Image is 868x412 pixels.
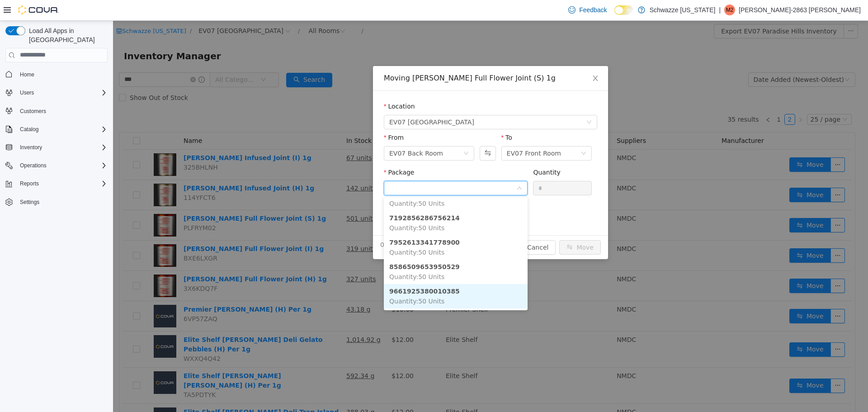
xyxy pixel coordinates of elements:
[2,195,111,208] button: Settings
[276,242,347,250] strong: 8586509653950529
[271,52,484,62] div: Moving [PERSON_NAME] Full Flower Joint (S) 1g
[2,123,111,136] button: Catalog
[16,87,38,98] button: Users
[276,179,331,186] span: Quantity : 50 Units
[16,178,108,189] span: Reports
[388,113,399,120] label: To
[726,5,734,15] span: M2
[271,239,415,263] li: 8586509653950529
[271,113,291,120] label: From
[16,196,108,208] span: Settings
[2,177,111,190] button: Reports
[276,194,347,201] strong: 7192856286756214
[565,1,610,19] a: Feedback
[16,124,108,135] span: Catalog
[20,89,34,96] span: Users
[614,5,633,15] input: Dark Mode
[271,190,415,214] li: 7192856286756214
[276,267,347,274] strong: 9661925380010385
[420,161,478,174] input: Quantity
[16,160,50,171] button: Operations
[5,64,108,232] nav: Complex example
[724,5,735,15] div: Matthew-2863 Turner
[25,26,108,44] span: Load All Apps in [GEOGRAPHIC_DATA]
[20,199,39,206] span: Settings
[271,82,302,89] label: Location
[479,54,486,61] i: icon: close
[350,130,356,136] i: icon: down
[18,5,59,14] img: Cova
[16,142,108,153] span: Inventory
[446,219,488,234] button: icon: swapMove
[394,126,448,139] div: EV07 Front Room
[16,69,38,80] a: Home
[16,160,108,171] span: Operations
[271,214,415,239] li: 7952613341778900
[2,68,111,81] button: Home
[276,161,403,175] input: Package
[276,95,361,108] span: EV07 Paradise Hills
[271,263,415,288] li: 9661925380010385
[404,165,409,171] i: icon: down
[719,5,721,15] p: |
[20,71,34,78] span: Home
[271,148,301,155] label: Package
[739,5,861,15] p: [PERSON_NAME]-2863 [PERSON_NAME]
[276,126,330,139] div: EV07 Back Room
[16,105,108,117] span: Customers
[276,204,331,211] span: Quantity : 50 Units
[420,148,448,155] label: Quantity
[16,142,46,153] button: Inventory
[16,178,42,189] button: Reports
[276,252,331,260] span: Quantity : 50 Units
[2,86,111,99] button: Users
[20,162,47,169] span: Operations
[271,166,415,190] li: 6713280059541349
[276,277,331,284] span: Quantity : 50 Units
[2,159,111,172] button: Operations
[20,144,42,151] span: Inventory
[20,108,46,115] span: Customers
[16,69,108,80] span: Home
[650,5,716,15] p: Schwazze [US_STATE]
[579,5,607,14] span: Feedback
[276,228,331,235] span: Quantity : 50 Units
[470,45,495,71] button: Close
[407,219,443,234] button: Cancel
[16,197,43,208] a: Settings
[2,141,111,154] button: Inventory
[16,87,108,98] span: Users
[473,99,479,105] i: icon: down
[468,130,473,136] i: icon: down
[2,104,111,118] button: Customers
[276,218,347,225] strong: 7952613341778900
[20,126,38,133] span: Catalog
[16,124,42,135] button: Catalog
[16,106,50,117] a: Customers
[20,180,39,187] span: Reports
[267,219,338,229] span: 0 Units will be moved.
[367,125,382,140] button: Swap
